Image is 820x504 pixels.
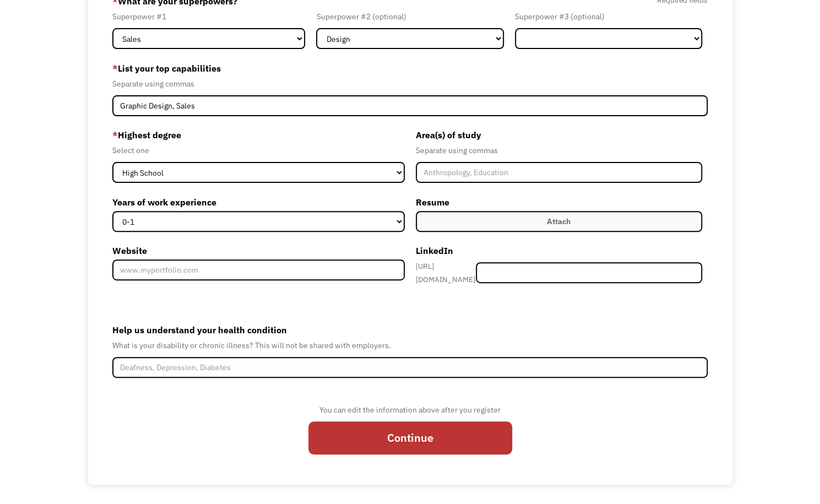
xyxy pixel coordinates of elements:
label: Help us understand your health condition [112,321,708,339]
label: Years of work experience [112,193,404,211]
div: Select one [112,144,404,157]
div: Attach [547,215,571,228]
div: Superpower #2 (optional) [316,10,503,23]
div: Superpower #1 [112,10,305,23]
input: www.myportfolio.com [112,259,404,280]
input: Videography, photography, accounting [112,95,708,116]
label: Attach [416,211,702,232]
div: [URL][DOMAIN_NAME] [416,259,476,286]
label: Area(s) of study [416,126,702,144]
div: Superpower #3 (optional) [515,10,702,23]
input: Anthropology, Education [416,162,702,183]
div: Separate using commas [416,144,702,157]
label: LinkedIn [416,242,702,259]
label: List your top capabilities [112,59,708,77]
div: What is your disability or chronic illness? This will not be shared with employers. [112,339,708,352]
label: Highest degree [112,126,404,144]
label: Website [112,242,404,259]
input: Continue [308,421,512,455]
div: You can edit the information above after you register [308,403,512,416]
div: Separate using commas [112,77,708,90]
label: Resume [416,193,702,211]
input: Deafness, Depression, Diabetes [112,357,708,378]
